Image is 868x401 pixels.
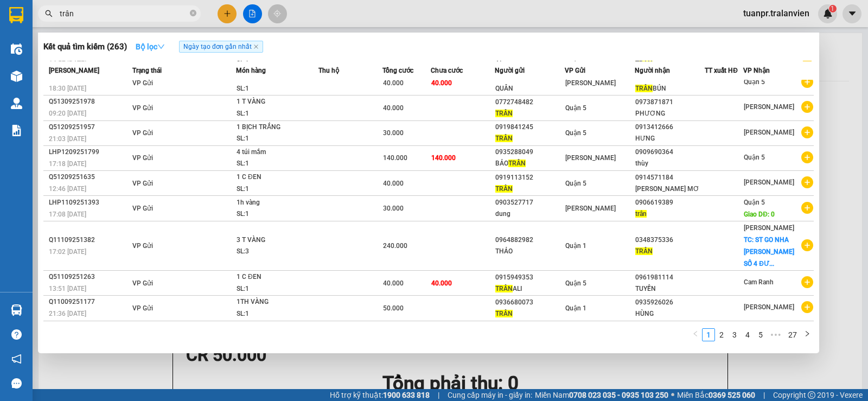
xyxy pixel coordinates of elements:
span: [PERSON_NAME] [744,129,794,136]
div: THẢO [495,246,564,257]
img: solution-icon [11,125,22,136]
span: 40.000 [431,279,452,287]
span: question-circle [11,329,22,340]
a: 4 [742,329,754,341]
span: down [157,43,165,50]
div: 0919841245 [495,122,564,133]
span: Quận 1 [565,304,586,312]
div: 4 túi mắm [237,147,318,158]
span: TRÂN [495,135,513,142]
span: Ngày tạo đơn gần nhất [179,41,263,53]
span: plus-circle [801,301,813,313]
div: SL: 1 [237,208,318,220]
span: 30.000 [383,205,404,212]
span: Trạng thái [132,67,162,74]
div: 0772748482 [495,97,564,108]
div: BẢO [495,158,564,169]
span: VP Gửi [132,242,153,250]
div: 1 C ĐEN [237,271,318,283]
span: notification [11,354,22,364]
span: ••• [767,328,784,341]
span: VP Gửi [132,129,153,137]
span: Cam Ranh [744,278,774,286]
div: Q51109251263 [49,271,129,283]
span: TRÂN [495,110,513,117]
div: 3 T VÀNG [237,234,318,246]
span: VP Gửi [565,67,585,74]
span: 17:02 [DATE] [49,248,86,256]
span: Quận 5 [744,154,765,161]
li: Previous Page [689,328,702,341]
span: TRÂN [508,160,526,167]
div: 0915949353 [495,272,564,283]
span: 40.000 [383,279,404,287]
a: 1 [703,329,714,341]
span: 17:08 [DATE] [49,211,86,218]
span: close-circle [190,9,196,19]
span: [PERSON_NAME] [744,303,794,311]
b: [DOMAIN_NAME] [91,41,149,50]
span: VP Gửi [132,104,153,112]
span: trân [635,210,647,218]
div: thùy [635,158,704,169]
div: PHƯƠNG [635,108,704,119]
span: 140.000 [431,154,456,162]
b: Trà Lan Viên [14,70,40,121]
span: Quận 5 [565,129,586,137]
button: right [801,328,814,341]
div: 0919113152 [495,172,564,183]
span: Người nhận [635,67,670,74]
h3: Kết quả tìm kiếm ( 263 ) [43,41,127,53]
img: logo.jpg [118,14,144,40]
div: SL: 1 [237,183,318,195]
li: 5 [754,328,767,341]
strong: Bộ lọc [136,42,165,51]
span: Quận 5 [565,180,586,187]
div: 1 T VÀNG [237,96,318,108]
div: 0964882982 [495,234,564,246]
span: right [804,330,810,337]
span: 13:51 [DATE] [49,285,86,292]
span: plus-circle [801,276,813,288]
span: TT xuất HĐ [705,67,738,74]
span: plus-circle [801,151,813,163]
span: 40.000 [431,79,452,87]
span: [PERSON_NAME] [565,205,616,212]
span: Món hàng [236,67,266,74]
span: VP Gửi [132,180,153,187]
div: LHP1209251799 [49,147,129,158]
span: VP Gửi [132,79,153,87]
div: ALI [495,283,564,295]
span: Thu hộ [318,67,339,74]
li: 3 [728,328,741,341]
div: 0909690364 [635,147,704,158]
div: TUYỀN [635,283,704,295]
span: Quận 5 [565,279,586,287]
div: 0348375336 [635,234,704,246]
img: warehouse-icon [11,304,22,316]
div: SL: 1 [237,133,318,145]
div: SL: 1 [237,308,318,320]
a: 27 [785,329,800,341]
button: Bộ lọcdown [127,38,174,55]
div: 0935288049 [495,147,564,158]
span: plus-circle [801,239,813,251]
li: 27 [784,328,801,341]
span: 40.000 [383,79,404,87]
span: plus-circle [801,76,813,88]
span: TRÂN [495,285,513,292]
div: SL: 1 [237,83,318,95]
li: 4 [741,328,754,341]
div: Q11109251382 [49,234,129,246]
span: [PERSON_NAME] [744,179,794,186]
span: VP Gửi [132,154,153,162]
span: plus-circle [801,126,813,138]
a: 5 [755,329,767,341]
span: Quận 5 [744,199,765,206]
div: 1h vàng [237,197,318,209]
div: HƯNG [635,133,704,144]
li: 2 [715,328,728,341]
img: warehouse-icon [11,71,22,82]
div: 0961981114 [635,272,704,283]
span: 09:20 [DATE] [49,110,86,117]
